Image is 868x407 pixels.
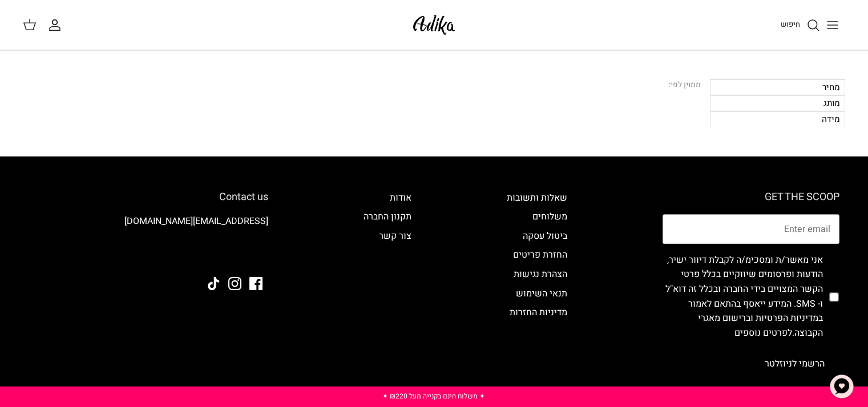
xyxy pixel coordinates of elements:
[669,79,701,92] div: ממוין לפי:
[710,95,845,111] div: מותג
[124,214,268,228] a: [EMAIL_ADDRESS][DOMAIN_NAME]
[228,277,241,290] a: Instagram
[710,79,845,95] div: מחיר
[390,191,411,205] a: אודות
[663,214,839,244] input: Email
[410,11,458,38] img: Adika IL
[382,391,485,401] a: ✦ משלוח חינם בקנייה מעל ₪220 ✦
[532,210,567,223] a: משלוחים
[820,13,845,38] button: Toggle menu
[514,267,567,281] a: הצהרת נגישות
[663,253,823,341] label: אני מאשר/ת ומסכימ/ה לקבלת דיוור ישיר, הודעות ופרסומים שיווקיים בכלל פרטי הקשר המצויים בידי החברה ...
[734,326,792,340] a: לפרטים נוספים
[781,19,800,30] span: חיפוש
[29,191,268,203] h6: Contact us
[710,111,845,127] div: מידה
[352,191,423,378] div: Secondary navigation
[663,191,839,203] h6: GET THE SCOOP
[523,229,567,243] a: ביטול עסקה
[825,369,859,404] button: צ'אט
[364,210,411,223] a: תקנון החברה
[379,229,411,243] a: צור קשר
[781,18,820,32] a: חיפוש
[48,18,66,32] a: החשבון שלי
[510,306,567,319] a: מדיניות החזרות
[516,287,567,300] a: תנאי השימוש
[237,246,268,261] img: Adika IL
[513,248,567,262] a: החזרת פריטים
[495,191,579,378] div: Secondary navigation
[249,277,263,290] a: Facebook
[207,277,220,290] a: Tiktok
[750,349,839,378] button: הרשמי לניוזלטר
[507,191,567,205] a: שאלות ותשובות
